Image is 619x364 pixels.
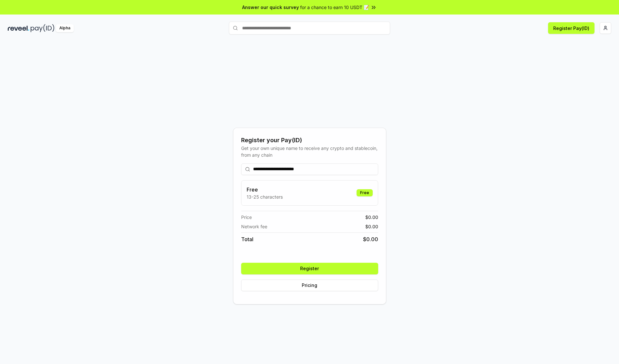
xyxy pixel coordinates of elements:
[242,4,299,11] span: Answer our quick survey
[548,22,594,34] button: Register Pay(ID)
[365,214,378,221] span: $ 0.00
[241,214,252,221] span: Price
[247,186,283,193] h3: Free
[365,223,378,230] span: $ 0.00
[241,223,267,230] span: Network fee
[8,24,29,32] img: reveel_dark
[241,280,378,291] button: Pricing
[56,24,74,32] div: Alpha
[363,235,378,243] span: $ 0.00
[300,4,369,11] span: for a chance to earn 10 USDT 📝
[241,235,253,243] span: Total
[241,263,378,274] button: Register
[31,24,54,32] img: pay_id
[247,193,283,200] p: 13-25 characters
[357,189,373,196] div: Free
[241,136,378,145] div: Register your Pay(ID)
[241,145,378,158] div: Get your own unique name to receive any crypto and stablecoin, from any chain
